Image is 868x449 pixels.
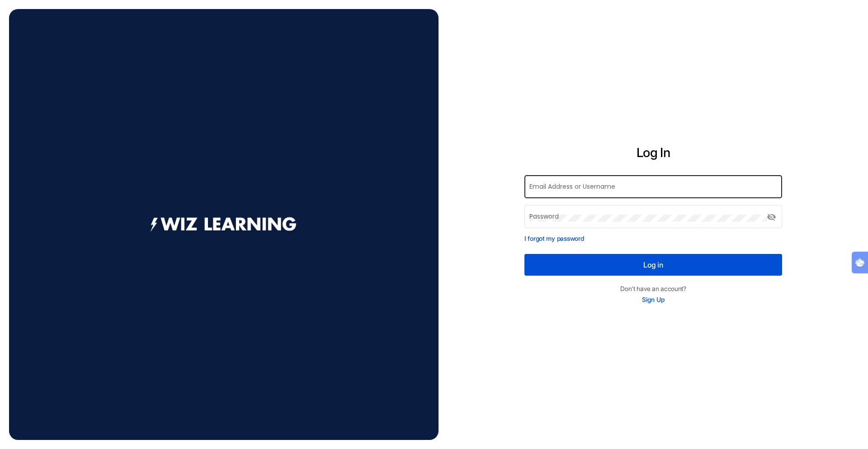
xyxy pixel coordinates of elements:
[148,212,300,237] img: footer logo
[524,234,782,243] p: I forgot my password
[524,144,782,161] h2: Log In
[642,296,665,303] a: Sign Up
[524,254,782,276] button: Log in
[620,284,686,293] p: Don't have an account?
[767,212,778,223] mat-icon: visibility_off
